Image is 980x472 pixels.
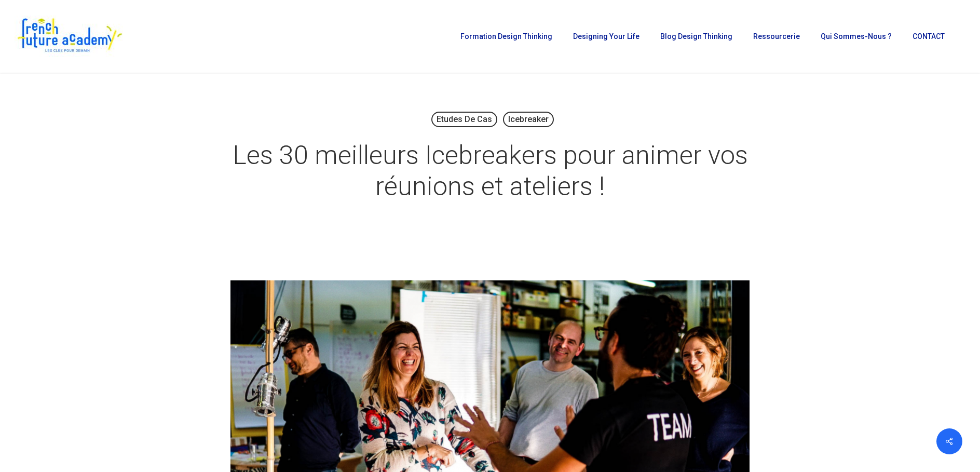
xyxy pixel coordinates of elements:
a: Ressourcerie [748,33,805,40]
img: French Future Academy [15,16,124,57]
a: Formation Design Thinking [455,33,557,40]
span: Qui sommes-nous ? [821,32,892,41]
h1: Les 30 meilleurs Icebreakers pour animer vos réunions et ateliers ! [230,129,750,212]
span: Formation Design Thinking [460,32,552,41]
a: Blog Design Thinking [655,33,738,40]
span: Designing Your Life [573,32,639,41]
a: CONTACT [907,33,950,40]
span: CONTACT [913,32,945,41]
a: Designing Your Life [568,33,645,40]
span: Ressourcerie [753,32,800,41]
a: Icebreaker [503,112,554,127]
a: Etudes de cas [431,112,497,127]
a: Qui sommes-nous ? [815,33,897,40]
span: Blog Design Thinking [660,32,732,41]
